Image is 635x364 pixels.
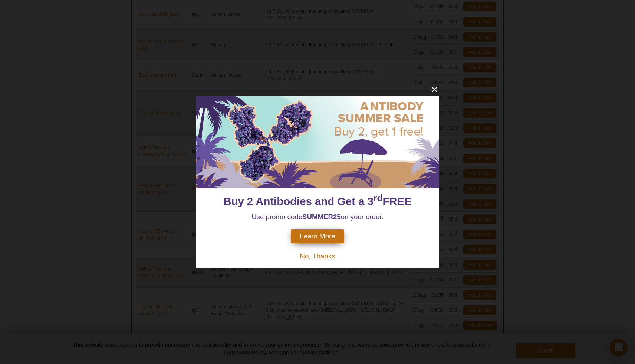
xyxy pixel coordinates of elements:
[223,195,411,207] span: Buy 2 Antibodies and Get a 3 FREE
[302,213,341,221] strong: SUMMER25
[251,213,384,221] span: Use promo code on your order.
[300,232,335,240] span: Learn More
[430,85,439,94] button: close
[300,252,335,260] span: No, Thanks
[374,193,382,203] sup: rd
